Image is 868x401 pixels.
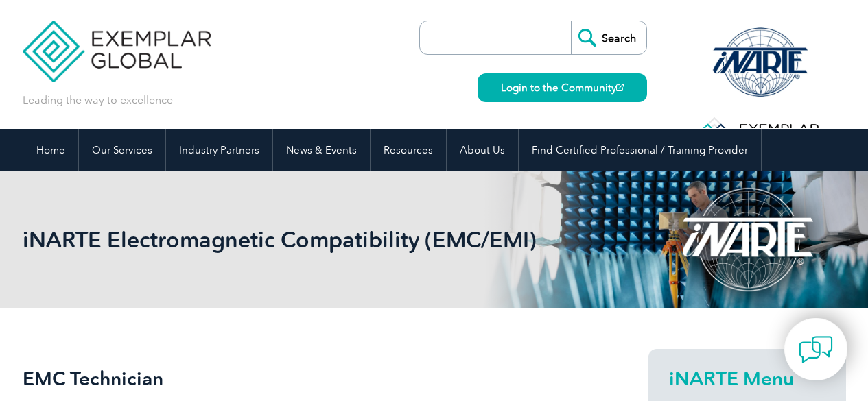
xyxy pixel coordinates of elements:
a: Resources [371,129,446,171]
input: Search [571,21,646,54]
a: Find Certified Professional / Training Provider [519,129,761,171]
p: Leading the way to excellence [23,93,173,108]
a: Industry Partners [166,129,272,171]
img: open_square.png [616,84,624,91]
a: Login to the Community [478,73,647,102]
a: Home [23,129,78,171]
h1: iNARTE Electromagnetic Compatibility (EMC/EMI) [23,226,550,253]
a: Our Services [79,129,165,171]
h2: EMC Technician [23,367,599,389]
img: contact-chat.png [799,332,833,367]
a: News & Events [273,129,370,171]
h2: iNARTE Menu [669,367,825,389]
a: About Us [447,129,518,171]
